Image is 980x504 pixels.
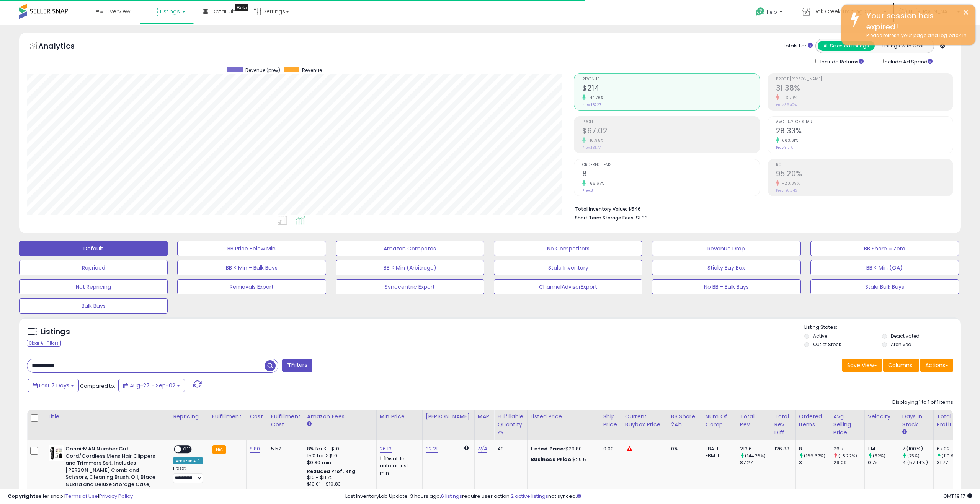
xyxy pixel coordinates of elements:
[891,333,920,339] label: Deactivated
[776,188,797,193] small: Prev: 120.34%
[603,413,619,429] div: Ship Price
[478,445,487,453] a: N/A
[706,413,733,429] div: Num of Comp.
[511,493,548,500] a: 2 active listings
[302,67,322,73] span: Revenue
[39,382,69,389] span: Last 7 Days
[582,163,759,167] span: Ordered Items
[779,180,800,186] small: -20.89%
[212,413,243,421] div: Fulfillment
[307,452,371,459] div: 15% for > $10
[8,493,133,500] div: seller snap | |
[582,102,601,107] small: Prev: $87.27
[842,359,882,372] button: Save View
[902,413,930,429] div: Days In Stock
[177,279,326,294] button: Removals Export
[118,379,185,392] button: Aug-27 - Sep-02
[776,102,797,107] small: Prev: 36.40%
[636,214,648,221] span: $1.33
[212,8,236,15] span: DataHub
[799,459,830,466] div: 3
[706,452,731,459] div: FBM: 1
[861,10,970,32] div: Your session has expired!
[494,260,642,275] button: Stale Inventory
[776,120,953,124] span: Avg. Buybox Share
[441,493,462,500] a: 6 listings
[271,445,298,452] div: 5.52
[531,413,597,421] div: Listed Price
[582,77,759,81] span: Revenue
[177,260,326,275] button: BB < Min - Bulk Buys
[426,413,471,421] div: [PERSON_NAME]
[245,67,280,73] span: Revenue (prev)
[307,481,371,488] div: $10.01 - $10.83
[173,457,203,464] div: Amazon AI *
[868,413,896,421] div: Velocity
[426,445,438,453] a: 32.21
[282,359,312,372] button: Filters
[47,413,167,421] div: Title
[776,145,793,150] small: Prev: 3.71%
[868,445,899,452] div: 1.14
[937,413,965,429] div: Total Profit
[937,445,968,452] div: 67.02
[810,57,873,66] div: Include Returns
[779,138,799,143] small: 663.61%
[625,413,665,429] div: Current Buybox Price
[750,1,790,25] a: Help
[531,456,573,463] b: Business Price:
[380,445,392,453] a: 26.13
[902,429,907,436] small: Days In Stock.
[173,413,206,421] div: Repricing
[892,399,953,406] div: Displaying 1 to 1 of 1 items
[776,84,953,94] h2: 31.38%
[380,454,416,476] div: Disable auto adjust min
[874,41,931,51] button: Listings With Cost
[776,127,953,137] h2: 28.33%
[307,413,373,421] div: Amazon Fees
[19,260,168,275] button: Repriced
[810,279,959,294] button: Stale Bulk Buys
[250,413,265,421] div: Cost
[891,341,911,348] label: Archived
[336,260,484,275] button: BB < Min (Arbitrage)
[810,260,959,275] button: BB < Min (OA)
[494,279,642,294] button: ChannelAdvisorExport
[706,445,731,452] div: FBA: 1
[813,341,841,348] label: Out of Stock
[812,8,881,15] span: Oak Creek Trading Company US
[937,459,968,466] div: 31.77
[575,215,635,221] b: Short Term Storage Fees:
[586,138,604,143] small: 110.95%
[478,413,491,421] div: MAP
[745,453,766,459] small: (144.76%)
[160,8,180,15] span: Listings
[336,279,484,294] button: Synccentric Export
[671,413,699,429] div: BB Share 24h.
[671,445,696,452] div: 0%
[19,298,168,314] button: Bulk Buys
[271,413,301,429] div: Fulfillment Cost
[833,459,864,466] div: 29.09
[307,468,357,475] b: Reduced Prof. Rng.
[38,41,90,53] h5: Analytics
[776,169,953,180] h2: 95.20%
[19,279,168,294] button: Not Repricing
[49,445,64,461] img: 41bWfuzgShL._SL40_.jpg
[345,493,972,500] div: Last InventoryLab Update: 3 hours ago, require user action, not synced.
[497,413,524,429] div: Fulfillable Quantity
[380,413,419,421] div: Min Price
[28,379,79,392] button: Last 7 Days
[767,9,777,15] span: Help
[810,241,959,256] button: BB Share = Zero
[888,361,912,369] span: Columns
[740,459,771,466] div: 87.27
[65,445,158,497] b: ConairMAN Number Cut, Cord/Cordless Mens Hair Clippers and Trimmers Set, Includes [PERSON_NAME] C...
[250,445,260,453] a: 8.80
[582,188,593,193] small: Prev: 3
[873,453,886,459] small: (52%)
[575,206,627,212] b: Total Inventory Value:
[838,453,857,459] small: (-8.22%)
[531,445,594,452] div: $29.80
[531,456,594,463] div: $29.5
